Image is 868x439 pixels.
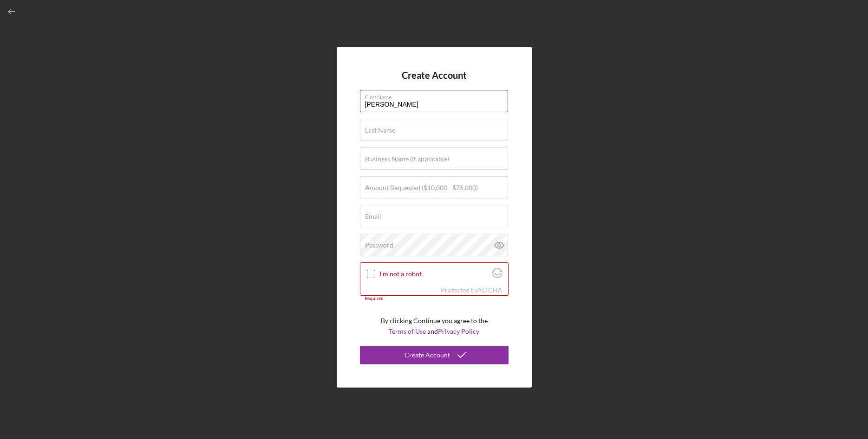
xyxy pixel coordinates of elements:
h4: Create Account [402,70,467,81]
button: Create Account [360,346,509,364]
label: First Name [365,90,508,101]
a: Privacy Policy [438,327,479,335]
p: By clicking Continue you agree to the and [381,316,488,337]
a: Visit Altcha.org [492,272,503,280]
label: Password [365,242,393,249]
a: Visit Altcha.org [477,286,503,294]
label: Last Name [365,127,395,134]
div: Create Account [405,346,450,364]
label: I'm not a robot [379,270,489,278]
label: Amount Requested ($10,000 - $75,000) [365,184,478,191]
a: Terms of Use [389,327,426,335]
div: Required [360,296,509,301]
div: Protected by [441,286,503,294]
label: Business Name (if applicable) [365,155,449,163]
label: Email [365,213,381,220]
